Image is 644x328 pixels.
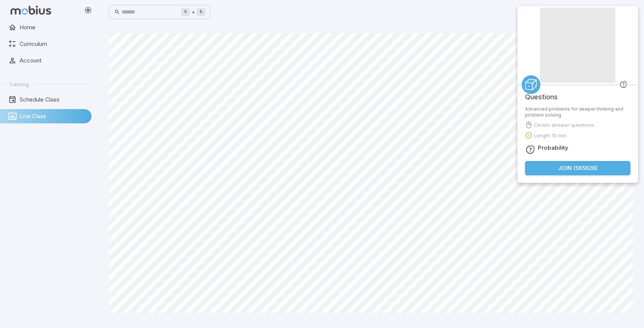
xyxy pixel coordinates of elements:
[534,132,566,139] p: Length 10 min
[9,81,29,88] span: Tutoring
[181,8,205,17] div: +
[538,144,568,152] h6: Probability
[534,121,595,129] p: Click to answer questions.
[555,5,569,19] button: Join in Zoom Client
[20,23,86,32] span: Home
[20,40,86,48] span: Curriculum
[181,8,190,16] kbd: ⌘
[525,84,558,102] h5: Questions
[587,5,601,19] button: Report an Issue
[601,5,615,19] button: Start Drawing on Questions
[572,5,587,19] button: Fullscreen Game
[522,75,540,94] a: Probability
[630,8,636,15] button: close
[20,112,86,120] span: Live Class
[517,6,638,183] div: Join Activity
[20,56,86,65] span: Account
[197,8,205,16] kbd: k
[525,161,630,175] button: Join (565626)
[525,106,630,118] p: Advanced problems for deeper thinking and problem solving.
[20,96,86,104] span: Schedule Class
